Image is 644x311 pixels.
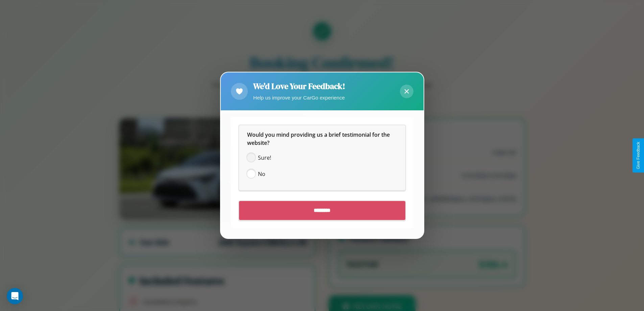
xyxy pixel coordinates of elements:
div: Give Feedback [636,142,641,169]
span: Sure! [258,154,271,162]
span: Would you mind providing us a brief testimonial for the website? [247,131,391,147]
p: Help us improve your CarGo experience [253,93,345,102]
div: Open Intercom Messenger [7,288,23,304]
span: No [258,170,265,178]
h2: We'd Love Your Feedback! [253,81,345,92]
